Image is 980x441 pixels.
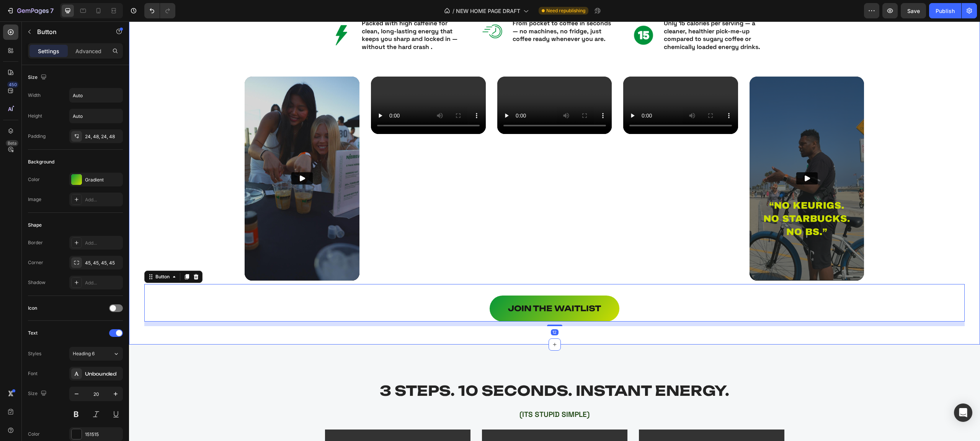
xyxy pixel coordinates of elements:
div: Color [28,431,40,438]
span: NEW HOME PAGE DRAFT [456,7,520,15]
p: (ITS STUPID SIMPLE) [197,389,655,398]
div: Background [28,158,54,165]
div: 45, 45, 45, 45 [85,260,121,266]
div: 12 [422,308,430,314]
div: Publish [936,7,955,15]
button: Heading 6 [69,347,123,361]
div: Styles [28,350,41,357]
div: Undo/Redo [144,3,175,18]
img: Alt image [116,55,230,259]
button: Save [901,3,926,18]
div: Button [25,252,42,259]
p: Advanced [75,47,101,55]
div: Size [28,389,48,399]
div: 450 [7,82,18,88]
div: Shadow [28,279,46,286]
img: gempages_576587620184752978-17c172f7-b1e6-4e00-800d-aba95b248f22.png [504,3,525,24]
p: 7 [50,6,54,15]
div: Add... [85,279,121,286]
span: Need republishing [546,7,585,14]
video: Video [242,55,357,113]
strong: Join the waitlist [379,282,472,292]
span: Heading 6 [73,350,95,357]
div: Add... [85,240,121,247]
div: Image [28,196,41,203]
video: Video [494,55,609,113]
button: Play [162,151,184,163]
span: / [452,7,454,15]
div: Width [28,92,41,99]
div: Color [28,176,40,183]
div: Gradient [85,176,121,183]
div: Font [28,370,38,377]
iframe: Design area [129,21,980,441]
button: Publish [929,3,961,18]
video: Video [368,55,483,113]
p: Button [37,27,102,36]
strong: 3 STEPS. 10 SECONDS. INSTANT ENERGY. [251,361,600,378]
div: Shape [28,222,42,229]
div: Height [28,113,42,119]
input: Auto [70,88,122,102]
div: Text [28,330,38,336]
img: Alt image [621,55,735,259]
a: Join the waitlist [361,274,490,300]
div: 24, 48, 24, 48 [85,133,121,140]
div: Icon [28,305,37,312]
input: Auto [70,109,122,123]
div: Border [28,239,43,246]
button: Play [667,151,689,163]
div: Open Intercom Messenger [954,403,972,422]
div: Corner [28,259,43,266]
div: Beta [6,140,18,146]
div: Size [28,72,48,83]
span: Save [907,8,920,14]
div: Unbounded [85,371,121,377]
p: Settings [38,47,59,55]
button: 7 [3,3,57,18]
div: 151515 [85,431,121,438]
div: Add... [85,196,121,203]
div: Padding [28,133,46,140]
